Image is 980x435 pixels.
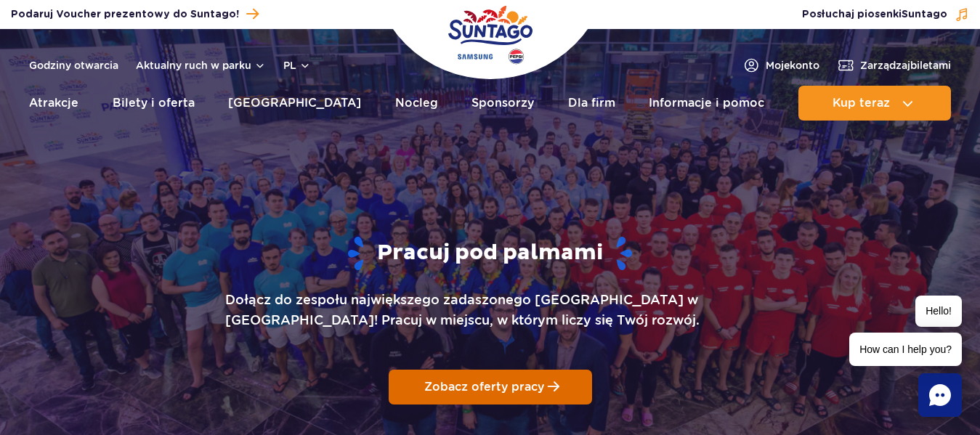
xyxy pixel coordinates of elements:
[802,7,969,22] button: Posłuchaj piosenkiSuntago
[766,58,819,73] span: Moje konto
[136,60,266,71] button: Aktualny ruch w parku
[860,58,951,73] span: Zarządzaj biletami
[348,235,632,272] h1: Pracuj pod palmami
[798,86,951,121] button: Kup teraz
[918,373,962,417] div: Chat
[833,97,890,110] span: Kup teraz
[802,7,947,22] span: Posłuchaj piosenki
[113,86,195,121] a: Bilety i oferta
[29,86,78,121] a: Atrakcje
[915,296,962,327] span: Hello!
[11,7,239,22] span: Podaruj Voucher prezentowy do Suntago!
[471,86,534,121] a: Sponsorzy
[902,9,947,20] span: Suntago
[29,58,118,73] a: Godziny otwarcia
[837,57,951,74] a: Zarządzajbiletami
[389,370,592,404] a: Zobacz oferty pracy
[395,86,438,121] a: Nocleg
[11,4,259,24] a: Podaruj Voucher prezentowy do Suntago!
[849,333,962,366] span: How can I help you?
[742,57,819,74] a: Mojekonto
[225,290,756,330] p: Dołącz do zespołu największego zadaszonego [GEOGRAPHIC_DATA] w [GEOGRAPHIC_DATA]! Pracuj w miejsc...
[424,380,544,394] p: Zobacz oferty pracy
[228,86,361,121] a: [GEOGRAPHIC_DATA]
[568,86,615,121] a: Dla firm
[649,86,764,121] a: Informacje i pomoc
[283,58,311,73] button: pl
